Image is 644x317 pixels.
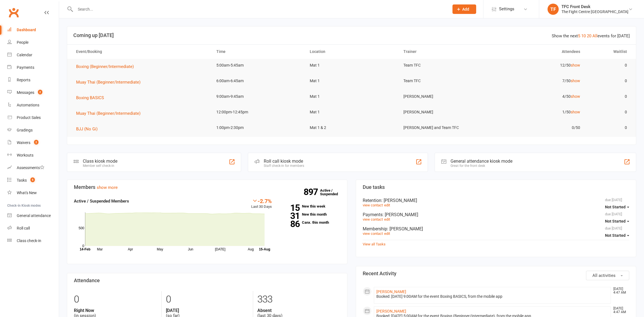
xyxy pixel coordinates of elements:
[305,59,398,72] td: Mat 1
[587,33,591,38] a: 20
[398,121,492,134] td: [PERSON_NAME] and Team TFC
[305,90,398,103] td: Mat 1
[363,226,629,231] div: Membership
[7,149,59,162] a: Workouts
[17,90,34,95] div: Messages
[381,198,417,203] span: : [PERSON_NAME]
[585,90,632,103] td: 0
[376,309,406,313] a: [PERSON_NAME]
[280,212,300,220] strong: 31
[76,111,141,116] span: Muay Thai (Beginner/Intermediate)
[7,61,59,74] a: Payments
[586,271,629,280] button: All activities
[398,90,492,103] td: [PERSON_NAME]
[17,191,37,195] div: What's New
[17,40,28,45] div: People
[451,164,512,168] div: Great for the front desk
[76,64,134,69] span: Boxing (Beginner/Intermediate)
[280,204,300,212] strong: 15
[7,162,59,174] a: Assessments
[17,226,30,230] div: Roll call
[452,4,476,14] button: Add
[7,49,59,61] a: Calendar
[211,106,305,119] td: 12:00pm-12:45pm
[305,45,398,59] th: Location
[605,202,629,212] button: Not Started
[17,103,39,107] div: Automations
[492,106,585,119] td: 1/50
[7,235,59,247] a: Class kiosk mode
[7,86,59,99] a: Messages 2
[363,184,629,190] h3: Due tasks
[605,219,626,223] span: Not Started
[7,174,59,187] a: Tasks 5
[74,291,157,308] div: 0
[363,231,383,236] a: view contact
[76,126,101,132] button: BJJ (No Gi)
[363,271,629,276] h3: Recent Activity
[211,74,305,87] td: 6:00am-6:45am
[264,164,304,168] div: Staff check-in for members
[499,3,514,15] span: Settings
[571,79,580,83] a: show
[17,238,41,243] div: Class check-in
[363,242,386,246] a: View all Tasks
[7,209,59,222] a: General attendance kiosk mode
[451,158,512,164] div: General attendance kiosk mode
[73,33,630,38] h3: Coming up [DATE]
[76,63,138,70] button: Boxing (Beginner/Intermediate)
[34,140,38,145] span: 2
[74,5,445,13] input: Search...
[17,128,33,132] div: Gradings
[17,53,32,57] div: Calendar
[74,184,340,190] h3: Members
[363,212,629,217] div: Payments
[305,121,398,134] td: Mat 1 & 2
[76,126,98,131] span: BJJ (No Gi)
[211,121,305,134] td: 1:00pm-2:30pm
[605,230,629,240] button: Not Started
[38,90,42,94] span: 2
[384,217,390,221] a: edit
[585,121,632,134] td: 0
[581,33,586,38] a: 10
[17,213,51,218] div: General attendance
[17,78,30,82] div: Reports
[7,74,59,86] a: Reports
[76,80,141,85] span: Muay Thai (Beginner/Intermediate)
[585,74,632,87] td: 0
[257,291,340,308] div: 333
[280,213,341,216] a: 31New this month
[578,33,580,38] a: 5
[585,106,632,119] td: 0
[571,63,580,67] a: show
[492,90,585,103] td: 4/50
[382,212,418,217] span: : [PERSON_NAME]
[398,45,492,59] th: Trainer
[7,99,59,111] a: Automations
[384,231,390,236] a: edit
[561,9,628,14] div: The Fight Centre [GEOGRAPHIC_DATA]
[384,203,390,207] a: edit
[398,59,492,72] td: Team TFC
[7,6,21,19] a: Clubworx
[211,59,305,72] td: 5:00am-5:45am
[7,36,59,49] a: People
[611,287,629,294] time: [DATE] 4:47 AM
[17,115,41,120] div: Product Sales
[363,198,629,203] div: Retention
[74,199,129,204] strong: Active / Suspended Members
[492,74,585,87] td: 7/50
[76,95,104,100] span: Boxing BASICS
[548,4,559,15] div: TF
[605,216,629,226] button: Not Started
[363,203,383,207] a: view contact
[76,94,108,101] button: Boxing BASICS
[83,164,117,168] div: Member self check-in
[571,110,580,114] a: show
[398,106,492,119] td: [PERSON_NAME]
[7,111,59,124] a: Product Sales
[611,307,629,314] time: [DATE] 4:47 AM
[97,185,118,190] a: show more
[304,188,320,196] strong: 897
